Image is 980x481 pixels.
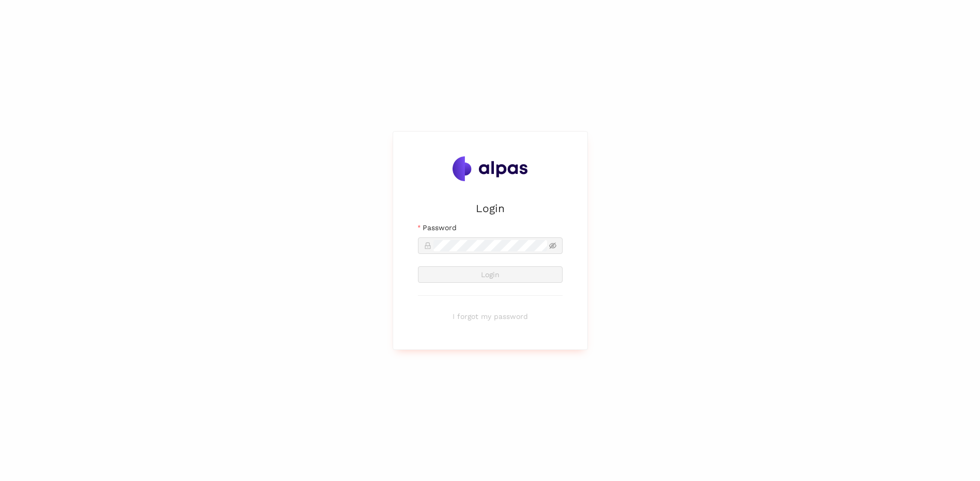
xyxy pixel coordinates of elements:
h2: Login [418,200,563,217]
img: Alpas.ai Logo [453,156,528,181]
button: I forgot my password [418,308,563,325]
button: Login [418,266,563,283]
label: Password [418,222,457,233]
span: lock [424,242,431,249]
span: eye-invisible [549,242,556,249]
input: Password [433,240,547,251]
